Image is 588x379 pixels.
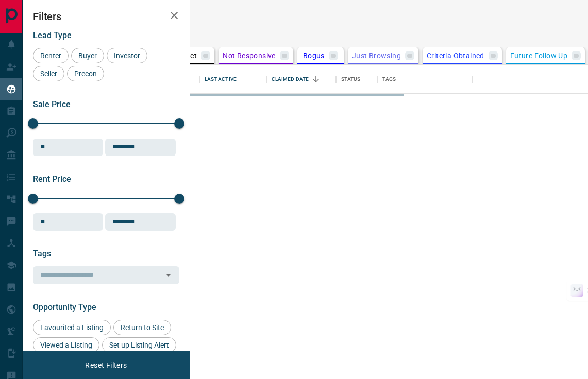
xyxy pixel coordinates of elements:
[161,268,176,282] button: Open
[341,65,361,94] div: Status
[37,51,65,60] span: Renter
[199,65,266,94] div: Last Active
[33,66,64,81] div: Seller
[67,66,104,81] div: Precon
[106,341,173,349] span: Set up Listing Alert
[33,337,99,353] div: Viewed a Listing
[336,65,377,94] div: Status
[102,337,176,353] div: Set up Listing Alert
[37,70,61,78] span: Seller
[37,323,107,332] span: Favourited a Listing
[117,65,199,94] div: Details
[107,48,147,63] div: Investor
[113,320,171,335] div: Return to Site
[33,48,69,63] div: Renter
[303,52,325,59] p: Bogus
[427,52,484,59] p: Criteria Obtained
[71,70,100,78] span: Precon
[33,99,71,109] span: Sale Price
[33,30,72,40] span: Lead Type
[110,51,144,60] span: Investor
[33,174,71,184] span: Rent Price
[33,249,51,259] span: Tags
[352,52,401,59] p: Just Browsing
[377,65,473,94] div: Tags
[71,48,104,63] div: Buyer
[78,356,133,374] button: Reset Filters
[266,65,336,94] div: Claimed Date
[33,302,96,312] span: Opportunity Type
[117,323,167,332] span: Return to Site
[75,51,100,60] span: Buyer
[309,72,323,87] button: Sort
[510,52,567,59] p: Future Follow Up
[272,65,309,94] div: Claimed Date
[382,65,396,94] div: Tags
[33,10,179,23] h2: Filters
[205,65,237,94] div: Last Active
[33,320,111,335] div: Favourited a Listing
[37,341,96,349] span: Viewed a Listing
[223,52,276,59] p: Not Responsive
